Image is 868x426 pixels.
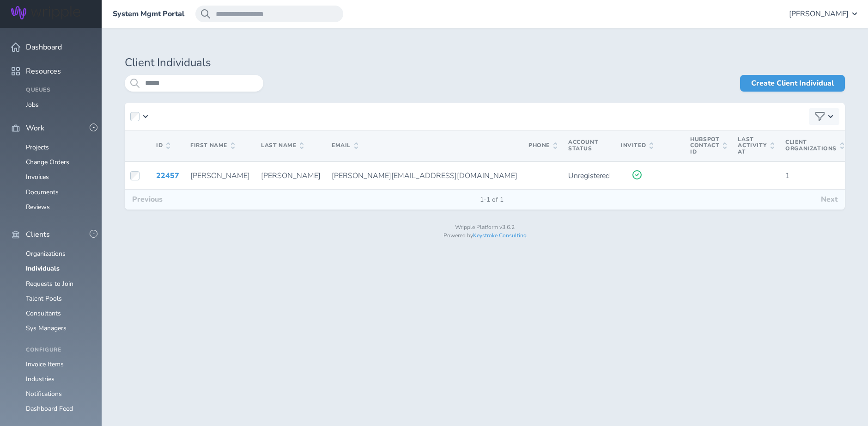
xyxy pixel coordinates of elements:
[26,324,67,333] a: Sys Managers
[785,139,844,152] span: Client Organizations
[261,142,303,149] span: Last Name
[473,232,527,239] a: Keystroke Consulting
[26,203,50,211] a: Reviews
[113,10,184,18] a: System Mgmt Portal
[26,124,44,132] span: Work
[26,279,73,288] a: Requests to Join
[90,123,97,131] button: -
[26,67,61,75] span: Resources
[690,136,727,155] span: Hubspot Contact Id
[190,142,235,149] span: First Name
[26,404,73,413] a: Dashboard Feed
[738,171,745,181] span: —
[813,190,845,209] button: Next
[26,188,59,197] a: Documents
[789,10,849,18] span: [PERSON_NAME]
[125,56,845,69] h1: Client Individuals
[332,142,358,149] span: Email
[261,171,321,181] span: [PERSON_NAME]
[26,375,55,383] a: Industries
[26,173,49,181] a: Invoices
[528,172,557,180] p: —
[621,142,653,149] span: Invited
[690,172,727,180] p: —
[11,6,80,19] img: Wripple
[26,264,60,273] a: Individuals
[568,171,610,181] span: Unregistered
[785,171,790,181] span: 1
[473,196,511,204] span: 1-1 of 1
[26,230,50,239] span: Clients
[26,43,62,51] span: Dashboard
[26,347,91,353] h4: Configure
[156,171,179,181] a: 22457
[156,142,170,149] span: ID
[26,87,91,93] h4: Queues
[332,171,517,181] span: [PERSON_NAME][EMAIL_ADDRESS][DOMAIN_NAME]
[125,224,845,231] p: Wripple Platform v3.6.2
[125,233,845,239] p: Powered by
[528,142,557,149] span: Phone
[740,75,845,92] a: Create Client Individual
[190,171,250,181] span: [PERSON_NAME]
[789,6,857,22] button: [PERSON_NAME]
[26,309,61,318] a: Consultants
[568,138,598,152] span: Account Status
[738,136,774,155] span: Last Activity At
[26,158,69,167] a: Change Orders
[26,143,49,152] a: Projects
[26,100,39,109] a: Jobs
[26,294,62,303] a: Talent Pools
[90,230,97,238] button: -
[26,389,62,398] a: Notifications
[125,190,170,209] button: Previous
[26,360,64,369] a: Invoice Items
[26,249,66,258] a: Organizations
